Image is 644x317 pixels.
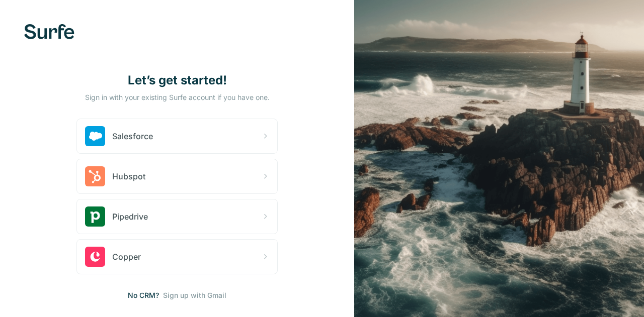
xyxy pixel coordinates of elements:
[24,24,74,39] img: Surfe's logo
[112,170,145,182] span: Hubspot
[112,210,148,223] span: Pipedrive
[76,72,278,88] h1: Let’s get started!
[85,92,270,102] p: Sign in with your existing Surfe account if you have one.
[128,290,159,300] span: No CRM?
[85,166,105,186] img: hubspot's logo
[85,206,105,227] img: pipedrive's logo
[85,126,105,146] img: salesforce's logo
[112,251,141,263] span: Copper
[85,247,105,267] img: copper's logo
[112,130,153,142] span: Salesforce
[163,290,226,300] button: Sign up with Gmail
